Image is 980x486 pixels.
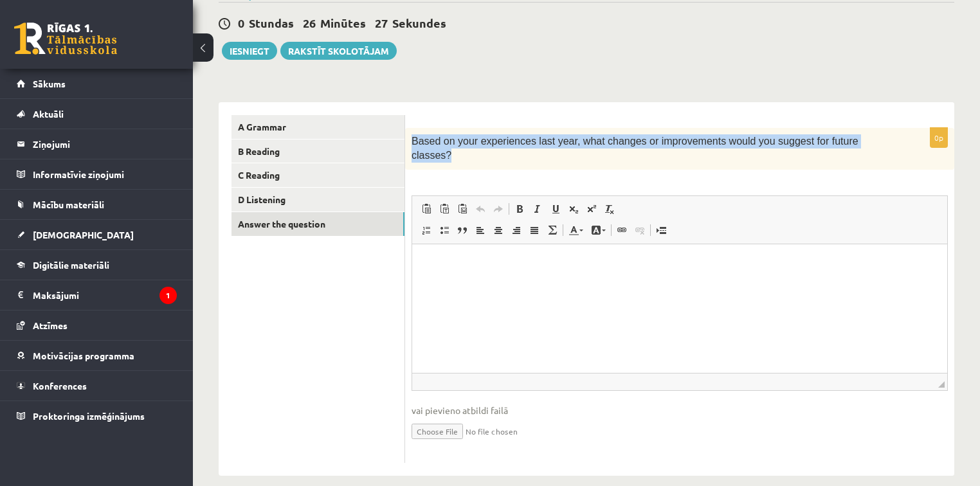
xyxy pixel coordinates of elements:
span: 27 [375,15,388,30]
a: Ievietot kā vienkāršu tekstu (vadīšanas taustiņš+pārslēgšanas taustiņš+V) [435,201,453,217]
a: Atsaistīt [631,222,649,239]
a: Noņemt stilus [601,201,619,217]
a: B Reading [231,139,404,163]
span: Mērogot [938,381,945,388]
a: Rakstīt skolotājam [280,42,397,60]
a: Teksta krāsa [565,222,587,239]
a: Ievietot/noņemt sarakstu ar aizzīmēm [435,222,453,239]
a: Ievietot no Worda [453,201,471,217]
a: Atkārtot (vadīšanas taustiņš+Y) [489,201,507,217]
button: Iesniegt [222,42,277,60]
a: Mācību materiāli [17,190,177,219]
a: [DEMOGRAPHIC_DATA] [17,220,177,249]
a: C Reading [231,163,404,187]
span: Atzīmes [33,319,68,331]
legend: Maksājumi [33,280,177,310]
span: Motivācijas programma [33,350,134,361]
a: A Grammar [231,115,404,139]
a: Answer the question [231,212,404,236]
a: Atzīmes [17,310,177,340]
a: Ievietot lapas pārtraukumu drukai [652,222,670,239]
span: Stundas [249,15,294,30]
a: Atcelt (vadīšanas taustiņš+Z) [471,201,489,217]
a: Augšraksts [583,201,601,217]
iframe: Bagātinātā teksta redaktors, wiswyg-editor-user-answer-47024774895120 [412,244,947,373]
a: Treknraksts (vadīšanas taustiņš+B) [511,201,529,217]
a: Motivācijas programma [17,341,177,370]
span: 0 [238,15,244,30]
a: Izlīdzināt pa kreisi [471,222,489,239]
span: [DEMOGRAPHIC_DATA] [33,229,134,240]
a: Bloka citāts [453,222,471,239]
span: Mācību materiāli [33,199,104,210]
a: Slīpraksts (vadīšanas taustiņš+I) [529,201,547,217]
a: Proktoringa izmēģinājums [17,401,177,431]
a: Saite (vadīšanas taustiņš+K) [613,222,631,239]
a: Rīgas 1. Tālmācības vidusskola [14,22,117,55]
span: 26 [303,15,316,30]
legend: Informatīvie ziņojumi [33,159,177,189]
a: D Listening [231,188,404,212]
span: Sākums [33,78,66,89]
span: Proktoringa izmēģinājums [33,410,145,422]
a: Fona krāsa [587,222,610,239]
a: Konferences [17,371,177,401]
a: Ievietot/noņemt numurētu sarakstu [417,222,435,239]
span: Sekundes [392,15,446,30]
i: 1 [159,287,177,304]
a: Ziņojumi [17,129,177,159]
legend: Ziņojumi [33,129,177,159]
a: Izlīdzināt pa labi [507,222,525,239]
span: Digitālie materiāli [33,259,109,271]
span: Minūtes [320,15,366,30]
a: Izlīdzināt malas [525,222,543,239]
a: Math [543,222,561,239]
span: Konferences [33,380,87,392]
span: Aktuāli [33,108,64,120]
span: vai pievieno atbildi failā [412,404,948,417]
a: Sākums [17,69,177,98]
a: Pasvītrojums (vadīšanas taustiņš+U) [547,201,565,217]
a: Informatīvie ziņojumi [17,159,177,189]
a: Centrēti [489,222,507,239]
a: Aktuāli [17,99,177,129]
p: 0p [930,127,948,148]
span: Based on your experiences last year, what changes or improvements would you suggest for future cl... [412,136,858,161]
a: Maksājumi1 [17,280,177,310]
a: Digitālie materiāli [17,250,177,280]
a: Ielīmēt (vadīšanas taustiņš+V) [417,201,435,217]
a: Apakšraksts [565,201,583,217]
